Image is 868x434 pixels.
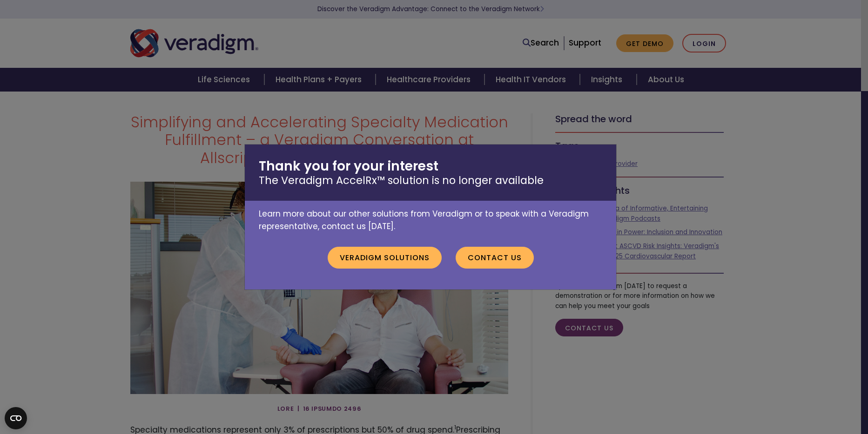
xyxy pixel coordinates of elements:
[245,201,616,240] p: Learn more about our other solutions from Veradigm or to speak with a Veradigm representative, co...
[245,145,616,200] h2: Thank you for your interest
[328,247,442,268] a: Veradigm Solutions
[456,247,534,268] a: Contact Us
[5,407,27,429] button: Open CMP widget
[259,174,602,187] small: The Veradigm AccelRx™ solution is no longer available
